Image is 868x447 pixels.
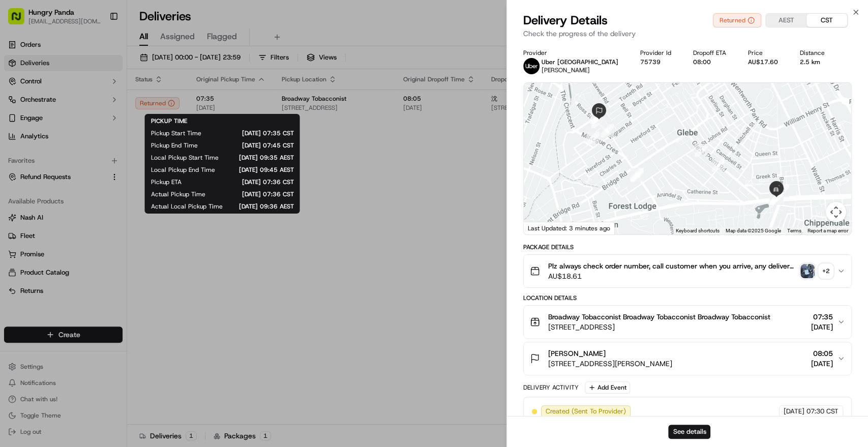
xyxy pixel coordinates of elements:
[10,41,185,57] p: Welcome 👋
[548,359,672,369] span: [STREET_ADDRESS][PERSON_NAME]
[151,141,197,150] span: Pickup End Time
[39,158,63,166] span: 9月17日
[784,407,804,416] span: [DATE]
[173,100,185,112] button: Start new chat
[82,223,167,242] a: 💻API Documentation
[693,58,732,66] div: 08:00
[776,184,789,197] div: 1
[548,348,606,359] span: [PERSON_NAME]
[32,185,82,193] span: [PERSON_NAME]
[10,228,18,236] div: 📗
[747,58,783,66] div: AU$17.60
[523,28,852,39] p: Check the progress of the delivery
[631,169,644,182] div: 12
[158,130,185,142] button: See all
[766,14,806,27] button: AEST
[151,117,187,125] span: PICKUP TIME
[6,223,82,242] a: 📗Knowledge Base
[548,312,770,322] span: Broadway Tobacconist Broadway Tobacconist Broadway Tobacconist
[542,58,618,66] p: Uber [GEOGRAPHIC_DATA]
[712,159,725,172] div: 4
[221,190,293,198] span: [DATE] 07:36 CST
[151,202,222,211] span: Actual Local Pickup Time
[726,228,781,233] span: Map data ©2025 Google
[46,107,140,115] div: We're available if you need us!
[20,186,28,194] img: 1736555255976-a54dd68f-1ca7-489b-9aae-adbdc363a1c4
[668,425,710,439] button: See details
[10,175,26,192] img: Asif Zaman Khan
[523,294,852,302] div: Location Details
[826,202,846,222] button: Map camera controls
[101,252,123,260] span: Pylon
[747,49,783,57] div: Price
[806,407,839,416] span: 07:30 CST
[542,66,590,74] span: [PERSON_NAME]
[586,132,600,145] div: 11
[640,58,661,66] button: 75739
[151,166,215,174] span: Local Pickup End Time
[800,264,815,278] img: photo_proof_of_pickup image
[523,243,852,251] div: Package Details
[713,13,761,27] button: Returned
[151,190,205,198] span: Actual Pickup Time
[524,222,615,234] div: Last Updated: 3 minutes ago
[238,202,293,211] span: [DATE] 09:36 AEST
[806,14,847,27] button: CST
[769,192,783,205] div: 14
[21,97,40,115] img: 8016278978528_b943e370aa5ada12b00a_72.png
[548,322,770,332] span: [STREET_ADDRESS]
[811,359,833,369] span: [DATE]
[151,178,181,186] span: Pickup ETA
[524,306,851,338] button: Broadway Tobacconist Broadway Tobacconist Broadway Tobacconist[STREET_ADDRESS]07:35[DATE]
[546,407,626,416] span: Created (Sent To Provider)
[197,178,293,186] span: [DATE] 07:36 CST
[787,228,801,233] a: Terms (opens in new tab)
[231,166,293,174] span: [DATE] 09:45 AEST
[590,111,604,124] div: 9
[524,255,851,287] button: Plz always check order number, call customer when you arrive, any delivery issues, Contact WhatsA...
[523,383,579,392] div: Delivery Activity
[811,312,833,322] span: 07:35
[26,66,183,76] input: Got a question? Start typing here...
[96,227,163,237] span: API Documentation
[800,264,833,278] button: photo_proof_of_pickup image+2
[693,49,732,57] div: Dropoff ETA
[811,348,833,359] span: 08:05
[523,12,608,28] span: Delivery Details
[84,185,88,193] span: •
[86,228,94,236] div: 💻
[20,227,78,237] span: Knowledge Base
[234,154,293,162] span: [DATE] 09:35 AEST
[695,144,708,157] div: 13
[151,154,218,162] span: Local Pickup Start Time
[217,129,293,137] span: [DATE] 07:35 CST
[90,185,114,193] span: 8月27日
[523,58,540,74] img: uber-new-logo.jpeg
[601,124,614,137] div: 6
[630,168,643,181] div: 5
[770,192,784,205] div: 3
[819,264,833,278] div: + 2
[151,129,201,137] span: Pickup Start Time
[585,381,630,394] button: Add Event
[34,158,37,166] span: •
[526,221,560,234] img: Google
[214,141,293,150] span: [DATE] 07:45 CST
[72,252,123,260] a: Powered byPylon
[526,221,560,234] a: Open this area in Google Maps (opens a new window)
[548,261,796,271] span: Plz always check order number, call customer when you arrive, any delivery issues, Contact WhatsA...
[10,97,28,115] img: 1736555255976-a54dd68f-1ca7-489b-9aae-adbdc363a1c4
[523,49,624,57] div: Provider
[548,271,796,281] span: AU$18.61
[10,10,31,31] img: Nash
[676,227,720,234] button: Keyboard shortcuts
[46,97,167,107] div: Start new chat
[640,49,677,57] div: Provider Id
[799,58,830,66] div: 2.5 km
[524,342,851,375] button: [PERSON_NAME][STREET_ADDRESS][PERSON_NAME]08:05[DATE]
[799,49,830,57] div: Distance
[811,322,833,332] span: [DATE]
[807,228,848,233] a: Report a map error
[10,132,68,140] div: Past conversations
